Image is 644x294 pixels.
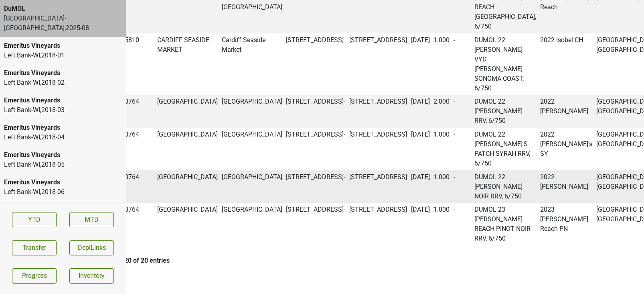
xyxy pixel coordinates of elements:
[4,187,122,197] div: Left Bank-WI , 2018 - 06
[4,78,122,88] div: Left Bank-WI , 2018 - 02
[4,160,122,169] div: Left Bank-WI , 2018 - 05
[119,128,156,170] td: 60764
[473,203,539,245] td: DUMOL 23 [PERSON_NAME] REACH PINOT NOIR RRV, 6/750
[69,212,114,227] a: MTD
[4,133,122,142] div: Left Bank-WI , 2018 - 04
[155,203,220,245] td: [GEOGRAPHIC_DATA]
[538,33,594,95] td: 2022 Isobel CH
[220,33,284,95] td: Cardiff Seaside Market
[284,203,348,245] td: [STREET_ADDRESS]-
[409,33,432,95] td: [DATE]
[155,128,220,170] td: [GEOGRAPHIC_DATA]
[431,33,452,95] td: 1.000
[4,14,122,33] div: [GEOGRAPHIC_DATA]-[GEOGRAPHIC_DATA] , 2025 - 08
[284,170,348,203] td: [STREET_ADDRESS]-
[431,128,452,170] td: 1.000
[473,128,539,170] td: DUMOL 22 [PERSON_NAME]'S PATCH SYRAH RRV, 6/750
[119,95,156,128] td: 60764
[409,95,432,128] td: [DATE]
[538,128,594,170] td: 2022 [PERSON_NAME]'s SY
[4,96,122,105] div: Emeritus Vineyards
[431,95,452,128] td: 2.000
[409,170,432,203] td: [DATE]
[119,170,156,203] td: 60764
[4,51,122,60] div: Left Bank-WI , 2018 - 01
[69,240,114,255] button: DeplLinks
[284,95,348,128] td: [STREET_ADDRESS]-
[347,33,409,95] td: [STREET_ADDRESS]
[347,170,409,203] td: [STREET_ADDRESS]
[119,203,156,245] td: 60764
[473,33,539,95] td: DUMOL 22 [PERSON_NAME] VYD [PERSON_NAME] SONOMA COAST, 6/750
[452,170,473,203] td: -
[538,170,594,203] td: 2022 [PERSON_NAME]
[69,268,114,284] a: Inventory
[347,128,409,170] td: [STREET_ADDRESS]
[155,170,220,203] td: [GEOGRAPHIC_DATA]
[12,268,57,284] a: Progress
[409,128,432,170] td: [DATE]
[4,123,122,133] div: Emeritus Vineyards
[347,203,409,245] td: [STREET_ADDRESS]
[473,95,539,128] td: DUMOL 22 [PERSON_NAME] RRV, 6/750
[452,203,473,245] td: -
[220,95,284,128] td: [GEOGRAPHIC_DATA]
[119,33,156,95] td: 25810
[4,150,122,160] div: Emeritus Vineyards
[4,68,122,78] div: Emeritus Vineyards
[538,95,594,128] td: 2022 [PERSON_NAME]
[12,212,57,227] a: YTD
[431,203,452,245] td: 1.000
[409,203,432,245] td: [DATE]
[538,203,594,245] td: 2023 [PERSON_NAME] Reach PN
[452,128,473,170] td: -
[4,41,122,51] div: Emeritus Vineyards
[452,33,473,95] td: -
[220,170,284,203] td: [GEOGRAPHIC_DATA]
[155,95,220,128] td: [GEOGRAPHIC_DATA]
[284,128,348,170] td: [STREET_ADDRESS]-
[220,203,284,245] td: [GEOGRAPHIC_DATA]
[284,33,348,95] td: [STREET_ADDRESS]
[431,170,452,203] td: 1.000
[12,240,57,255] button: Transfer
[4,178,122,187] div: Emeritus Vineyards
[155,33,220,95] td: CARDIFF SEASIDE MARKET
[4,4,122,14] div: DuMOL
[220,128,284,170] td: [GEOGRAPHIC_DATA]
[473,170,539,203] td: DUMOL 22 [PERSON_NAME] NOIR RRV, 6/750
[347,95,409,128] td: [STREET_ADDRESS]
[452,95,473,128] td: -
[4,105,122,115] div: Left Bank-WI , 2018 - 03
